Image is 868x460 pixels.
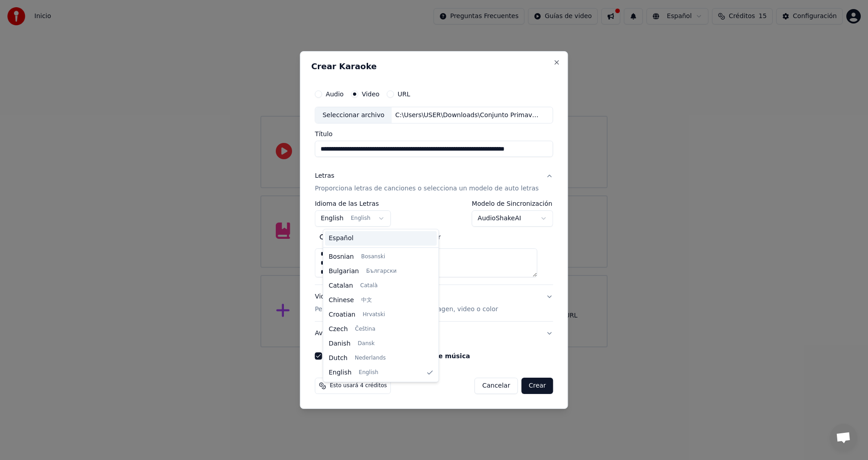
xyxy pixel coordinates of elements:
[329,354,348,363] span: Dutch
[329,368,352,377] span: English
[361,297,372,304] span: 中文
[355,326,375,333] span: Čeština
[360,282,377,289] span: Català
[329,281,353,290] span: Catalan
[329,234,354,243] span: Español
[329,310,355,319] span: Croatian
[329,252,354,261] span: Bosnian
[329,296,354,305] span: Chinese
[329,267,359,276] span: Bulgarian
[359,369,378,376] span: English
[366,268,396,275] span: Български
[329,325,348,334] span: Czech
[363,311,385,318] span: Hrvatski
[329,339,350,348] span: Danish
[361,253,385,261] span: Bosanski
[355,355,386,362] span: Nederlands
[358,340,374,347] span: Dansk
